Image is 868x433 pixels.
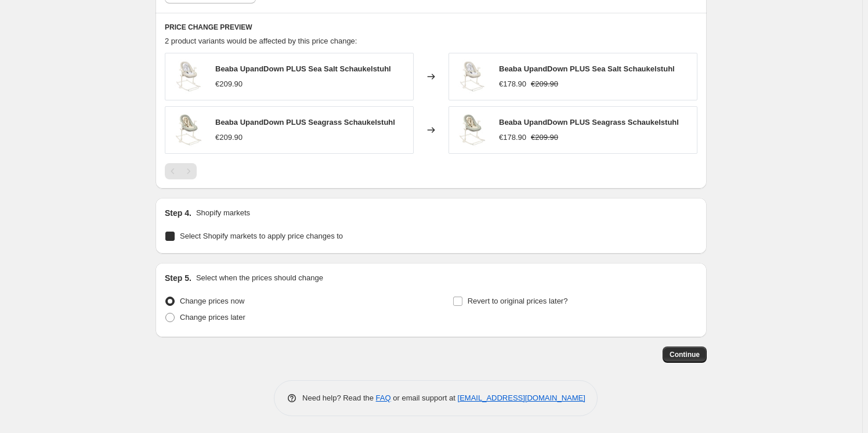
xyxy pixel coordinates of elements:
div: €209.90 [215,132,243,143]
h6: PRICE CHANGE PREVIEW [165,23,697,32]
a: [EMAIL_ADDRESS][DOMAIN_NAME] [458,394,585,402]
span: Beaba UpandDown PLUS Seagrass Schaukelstuhl [499,118,679,127]
button: Continue [663,347,707,363]
div: €178.90 [499,78,526,90]
h2: Step 5. [165,272,191,284]
span: Beaba UpandDown PLUS Sea Salt Schaukelstuhl [499,64,675,73]
span: Change prices later [180,313,245,322]
span: Beaba UpandDown PLUS Sea Salt Schaukelstuhl [215,64,391,73]
span: Continue [670,350,700,359]
span: Need help? Read the [302,394,376,402]
img: 2_1d996112-193e-45a8-ba98-fb5728ead4d3_80x.jpg [171,59,206,94]
span: Change prices now [180,297,244,305]
h2: Step 4. [165,207,191,219]
span: Select Shopify markets to apply price changes to [180,232,343,240]
p: Select when the prices should change [196,272,323,284]
img: 2_35f3f15f-6e31-475c-9614-ac74141d0cd9_80x.jpg [171,113,206,147]
a: FAQ [376,394,391,402]
img: 2_35f3f15f-6e31-475c-9614-ac74141d0cd9_80x.jpg [455,113,490,147]
strike: €209.90 [531,132,558,143]
span: or email support at [391,394,458,402]
span: Revert to original prices later? [468,297,568,305]
span: Beaba UpandDown PLUS Seagrass Schaukelstuhl [215,118,395,127]
span: 2 product variants would be affected by this price change: [165,37,357,45]
p: Shopify markets [196,207,250,219]
div: €209.90 [215,78,243,90]
img: 2_1d996112-193e-45a8-ba98-fb5728ead4d3_80x.jpg [455,59,490,94]
strike: €209.90 [531,78,558,90]
nav: Pagination [165,163,197,179]
div: €178.90 [499,132,526,143]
